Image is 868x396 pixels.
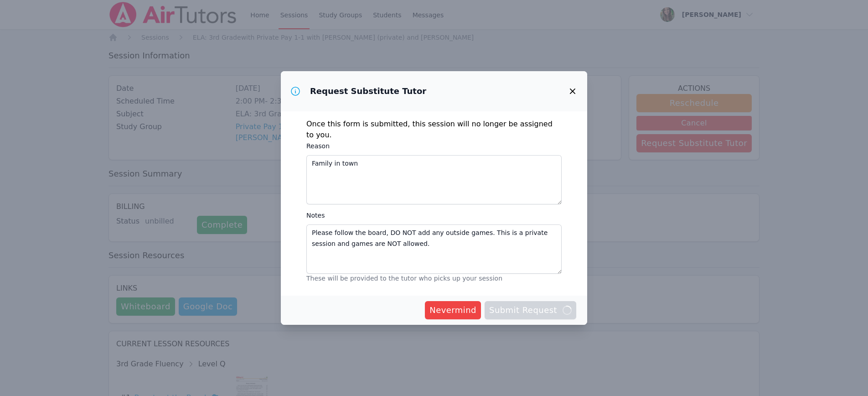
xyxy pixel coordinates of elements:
[306,224,562,274] textarea: Please follow the board, DO NOT add any outside games. This is a private session and games are NO...
[485,301,576,319] button: Submit Request
[306,155,562,204] textarea: Family in town
[306,274,562,283] p: These will be provided to the tutor who picks up your session
[489,304,572,317] span: Submit Request
[306,210,562,221] label: Notes
[310,86,426,97] h3: Request Substitute Tutor
[429,304,476,317] span: Nevermind
[306,119,562,141] p: Once this form is submitted, this session will no longer be assigned to you.
[425,301,481,319] button: Nevermind
[306,141,562,151] label: Reason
